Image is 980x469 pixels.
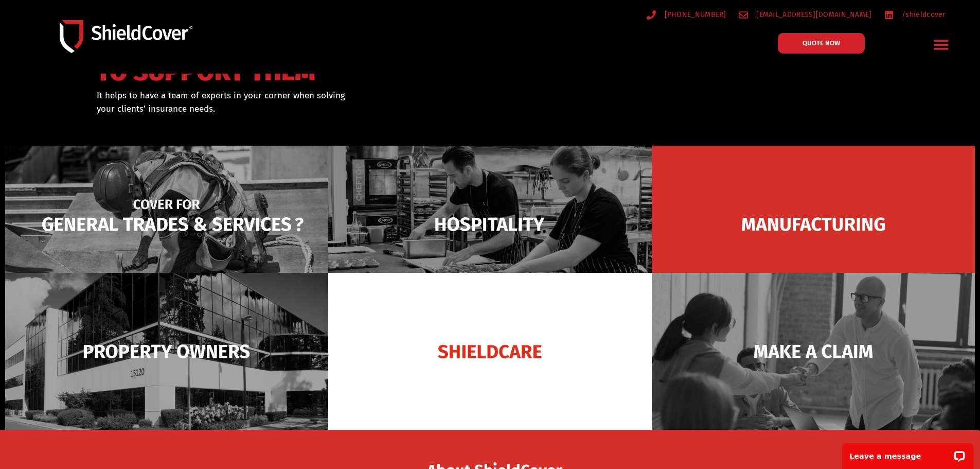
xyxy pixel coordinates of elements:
[97,89,543,115] div: It helps to have a team of experts in your corner when solving
[739,8,872,21] a: [EMAIL_ADDRESS][DOMAIN_NAME]
[778,33,865,54] a: QUOTE NOW
[662,8,726,21] span: [PHONE_NUMBER]
[97,102,543,116] p: your clients’ insurance needs.
[754,8,871,21] span: [EMAIL_ADDRESS][DOMAIN_NAME]
[835,437,980,469] iframe: LiveChat chat widget
[803,40,840,46] span: QUOTE NOW
[899,8,946,21] span: /shieldcover
[60,20,192,53] img: Shield-Cover-Underwriting-Australia-logo-full
[884,8,946,21] a: /shieldcover
[647,8,726,21] a: [PHONE_NUMBER]
[930,32,954,57] div: Menu Toggle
